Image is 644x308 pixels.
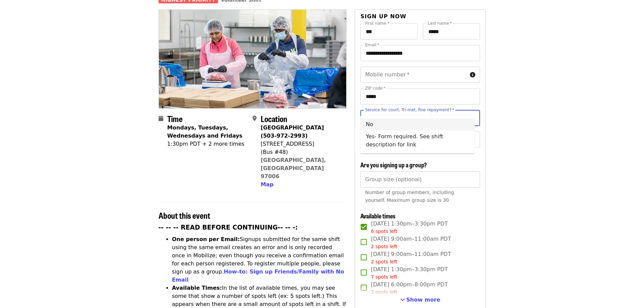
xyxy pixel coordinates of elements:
[365,43,379,47] label: Email
[371,235,451,250] span: [DATE] 9:00am–11:00am PDT
[360,211,396,220] span: Available times
[360,45,480,61] input: Email
[360,88,480,104] input: ZIP code
[172,268,344,283] a: How-to: Sign up Friends/Family with No Email
[159,10,347,108] img: July/Aug/Sept - Beaverton: Repack/Sort (age 10+) organized by Oregon Food Bank
[371,229,397,234] span: 6 spots left
[159,224,298,231] strong: -- -- -- READ BEFORE CONTINUING-- -- -:
[371,220,448,235] span: [DATE] 1:30pm–3:30pm PDT
[365,190,454,203] span: Number of group members, including yourself. Maximum group size is 30
[406,297,440,303] span: Show more
[261,181,273,189] button: Map
[261,124,324,139] strong: [GEOGRAPHIC_DATA] (503-972-2993)
[371,281,448,296] span: [DATE] 6:00pm–8:00pm PDT
[172,235,347,284] li: Signups submitted for the same shift using the same email creates an error and is only recorded o...
[261,157,326,180] a: [GEOGRAPHIC_DATA], [GEOGRAPHIC_DATA] 97006
[371,274,397,280] span: 7 spots left
[428,21,452,25] label: Last name
[365,21,389,25] label: First name
[371,244,397,249] span: 2 spots left
[261,113,287,124] span: Location
[400,296,440,304] button: See more timeslots
[360,13,406,20] span: Sign up now
[371,250,451,265] span: [DATE] 9:00am–11:00am PDT
[253,115,257,122] i: map-marker-alt icon
[360,118,475,131] li: No
[371,259,397,264] span: 2 spots left
[159,115,163,122] i: calendar icon
[167,113,183,124] span: Time
[459,113,469,123] button: Clear
[365,108,454,112] label: Service for court, Tri-met, fine repayment?
[371,289,397,295] span: 2 spots left
[159,209,210,221] span: About this event
[360,171,480,188] input: [object Object]
[172,285,222,291] strong: Available Times:
[365,86,385,90] label: ZIP code
[172,236,240,242] strong: One person per Email:
[167,140,247,148] div: 1:30pm PDT + 2 more times
[468,113,478,123] button: Close
[360,131,475,151] li: Yes- Form required. See shift description for link
[360,67,467,83] input: Mobile number
[167,124,243,139] strong: Mondays, Tuesdays, Wednesdays and Fridays
[360,23,418,40] input: First name
[261,148,341,156] div: (Bus #48)
[261,140,341,148] div: [STREET_ADDRESS]
[423,23,480,40] input: Last name
[371,265,448,281] span: [DATE] 1:30pm–3:30pm PDT
[360,160,427,169] span: Are you signing up a group?
[470,72,475,78] i: circle-info icon
[261,181,273,188] span: Map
